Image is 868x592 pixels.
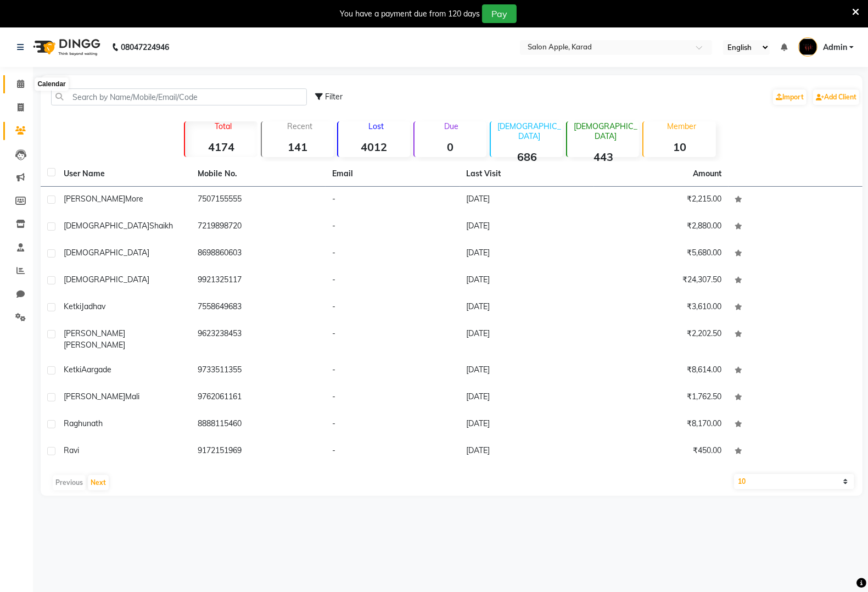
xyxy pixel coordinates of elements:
[460,384,595,411] td: [DATE]
[262,140,334,154] strong: 141
[417,121,486,131] p: Due
[192,411,326,438] td: 8888115460
[326,438,460,465] td: -
[823,42,847,53] span: Admin
[64,445,79,455] span: ravi
[326,267,460,294] td: -
[326,214,460,241] td: -
[64,275,149,284] span: [DEMOGRAPHIC_DATA]
[594,187,729,214] td: ₹2,215.00
[460,161,595,187] th: Last Visit
[460,214,595,241] td: [DATE]
[326,161,460,187] th: Email
[192,267,326,294] td: 9921325117
[594,214,729,241] td: ₹2,880.00
[572,121,639,141] p: [DEMOGRAPHIC_DATA]
[594,294,729,321] td: ₹3,610.00
[192,187,326,214] td: 7507155555
[64,221,149,231] span: [DEMOGRAPHIC_DATA]
[88,475,109,490] button: Next
[81,365,111,375] span: Aargade
[648,121,715,131] p: Member
[460,187,595,214] td: [DATE]
[338,140,410,154] strong: 4012
[491,150,563,164] strong: 686
[325,92,343,102] span: Filter
[64,301,81,311] span: Ketki
[192,214,326,241] td: 7219898720
[326,384,460,411] td: -
[192,384,326,411] td: 9762061161
[125,392,139,401] span: Mali
[813,90,859,105] a: Add Client
[64,418,103,428] span: raghunath
[192,161,326,187] th: Mobile No.
[28,32,103,63] img: logo
[460,358,595,384] td: [DATE]
[594,438,729,465] td: ₹450.00
[687,161,729,186] th: Amount
[266,121,334,131] p: Recent
[460,321,595,358] td: [DATE]
[192,241,326,267] td: 8698860603
[64,340,125,350] span: [PERSON_NAME]
[192,438,326,465] td: 9172151969
[81,301,105,311] span: Jadhav
[460,241,595,267] td: [DATE]
[415,140,486,154] strong: 0
[773,90,807,105] a: Import
[64,392,125,401] span: [PERSON_NAME]
[798,37,817,57] img: Admin
[594,384,729,411] td: ₹1,762.50
[594,321,729,358] td: ₹2,202.50
[121,32,169,63] b: 08047224946
[495,121,563,141] p: [DEMOGRAPHIC_DATA]
[594,358,729,384] td: ₹8,614.00
[326,358,460,384] td: -
[594,411,729,438] td: ₹8,170.00
[125,194,143,204] span: More
[64,328,125,338] span: [PERSON_NAME]
[192,321,326,358] td: 9623238453
[326,294,460,321] td: -
[192,294,326,321] td: 7558649683
[51,88,307,105] input: Search by Name/Mobile/Email/Code
[192,358,326,384] td: 9733511355
[326,241,460,267] td: -
[343,121,410,131] p: Lost
[326,321,460,358] td: -
[594,241,729,267] td: ₹5,680.00
[460,438,595,465] td: [DATE]
[57,161,192,187] th: User Name
[326,411,460,438] td: -
[460,294,595,321] td: [DATE]
[149,221,173,231] span: Shaikh
[64,248,149,258] span: [DEMOGRAPHIC_DATA]
[643,140,715,154] strong: 10
[482,4,517,23] button: Pay
[189,121,257,131] p: Total
[35,78,68,91] div: Calendar
[340,8,480,20] div: You have a payment due from 120 days
[185,140,257,154] strong: 4174
[460,411,595,438] td: [DATE]
[594,267,729,294] td: ₹24,307.50
[460,267,595,294] td: [DATE]
[326,187,460,214] td: -
[567,150,639,164] strong: 443
[64,365,81,375] span: Ketki
[64,194,125,204] span: [PERSON_NAME]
